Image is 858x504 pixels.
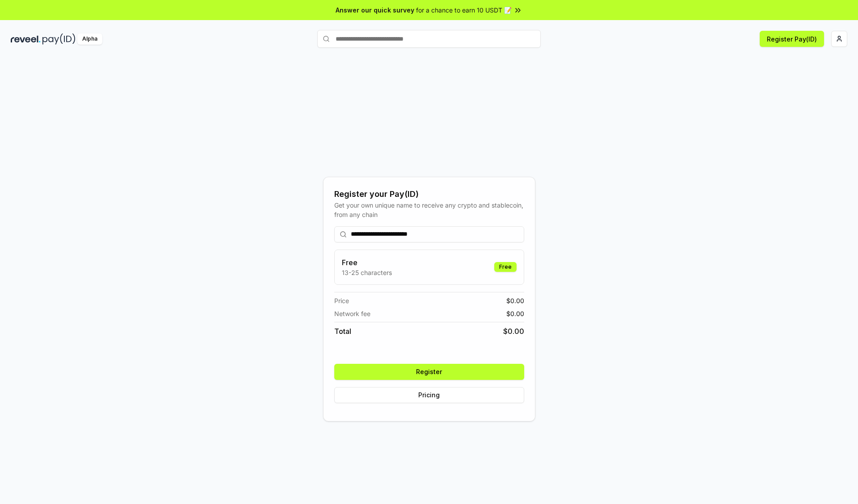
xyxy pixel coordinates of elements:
[760,31,824,47] button: Register Pay(ID)
[77,33,102,45] div: Alpha
[334,188,524,200] div: Register your Pay(ID)
[342,257,392,268] h3: Free
[416,5,512,15] span: for a chance to earn 10 USDT 📝
[336,5,414,15] span: Answer our quick survey
[503,326,524,337] span: $ 0.00
[42,33,76,45] img: pay_id
[494,262,517,272] div: Free
[334,200,524,219] div: Get your own unique name to receive any crypto and stablecoin, from any chain
[506,309,524,318] span: $ 0.00
[11,33,41,45] img: reveel_dark
[334,296,349,305] span: Price
[334,309,370,318] span: Network fee
[342,268,392,277] p: 13-25 characters
[334,326,351,337] span: Total
[334,387,524,403] button: Pricing
[334,364,524,380] button: Register
[506,296,524,305] span: $ 0.00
